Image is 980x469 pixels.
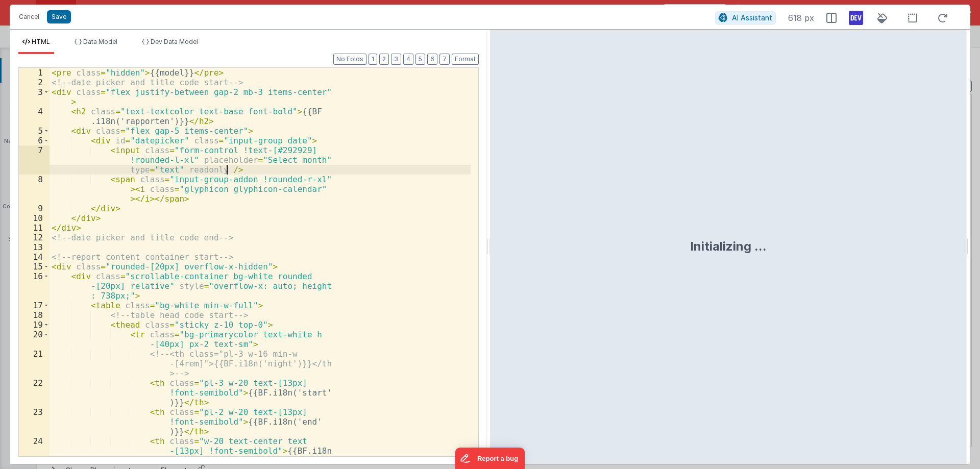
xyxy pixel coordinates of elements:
div: 10 [19,213,50,223]
div: 20 [19,330,50,349]
button: 1 [369,54,377,65]
div: 17 [19,301,50,310]
div: 12 [19,233,50,242]
div: 5 [19,126,50,136]
div: 24 [19,436,50,465]
div: 8 [19,175,50,204]
div: 21 [19,349,50,378]
button: 3 [391,54,401,65]
button: 5 [415,54,425,65]
iframe: Marker.io feedback button [455,448,525,469]
div: 1 [19,68,50,78]
button: 4 [403,54,413,65]
div: 11 [19,223,50,233]
button: 7 [439,54,450,65]
button: Save [47,10,71,23]
div: 6 [19,136,50,145]
div: 18 [19,310,50,320]
div: Initializing ... [690,238,767,255]
span: Data Model [83,38,117,45]
button: No Folds [333,54,366,65]
span: 618 px [788,12,814,24]
button: Cancel [14,10,44,24]
button: 6 [427,54,437,65]
button: AI Assistant [715,11,776,24]
div: 3 [19,87,50,107]
div: 4 [19,107,50,126]
span: Dev Data Model [151,38,198,45]
span: HTML [32,38,50,45]
div: 2 [19,78,50,87]
div: 19 [19,320,50,330]
div: 22 [19,378,50,407]
div: 16 [19,271,50,301]
button: 2 [379,54,389,65]
div: 13 [19,242,50,252]
div: 9 [19,204,50,213]
div: 23 [19,407,50,436]
span: AI Assistant [732,13,772,22]
div: 14 [19,252,50,262]
button: Format [452,54,479,65]
div: 15 [19,262,50,271]
div: 7 [19,145,50,175]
